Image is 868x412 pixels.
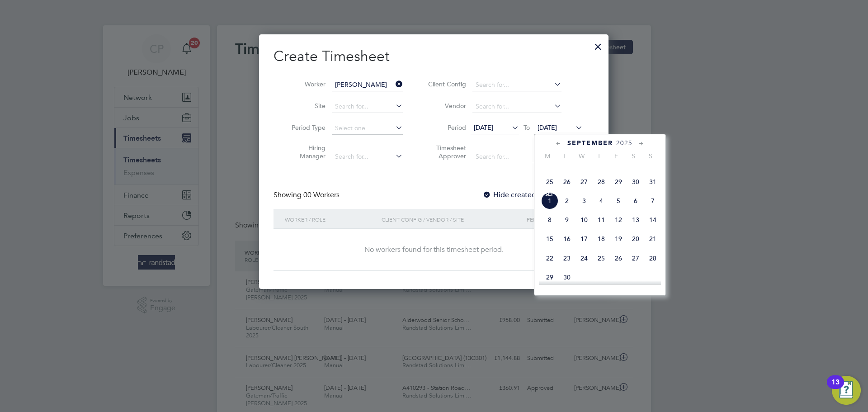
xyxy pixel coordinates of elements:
span: 23 [558,250,576,267]
input: Search for... [332,100,403,113]
span: 17 [576,230,593,247]
div: Period [524,209,585,230]
span: 2 [558,192,576,209]
span: S [642,152,659,160]
span: September [567,139,613,147]
span: 21 [644,230,661,247]
div: No workers found for this timesheet period. [283,245,585,255]
span: 9 [558,211,576,228]
span: 6 [627,192,644,209]
span: 31 [644,173,661,190]
span: 30 [558,269,576,286]
span: 8 [541,211,558,228]
span: 7 [644,192,661,209]
span: 11 [593,211,610,228]
span: 3 [576,192,593,209]
span: 28 [593,173,610,190]
span: 4 [593,192,610,209]
div: 13 [831,382,840,394]
span: S [625,152,642,160]
span: [DATE] [474,123,493,132]
span: 1 [541,192,558,209]
span: 25 [593,250,610,267]
span: 24 [576,250,593,267]
label: Hiring Manager [285,144,325,160]
label: Client Config [425,80,466,88]
input: Search for... [472,100,561,113]
input: Search for... [332,151,403,163]
input: Search for... [332,79,403,91]
label: Period [425,123,466,132]
span: W [573,152,590,160]
h2: Create Timesheet [274,47,594,66]
span: 27 [627,250,644,267]
input: Search for... [472,79,561,91]
span: 16 [558,230,576,247]
span: 12 [610,211,627,228]
span: 29 [541,269,558,286]
span: 5 [610,192,627,209]
span: 28 [644,250,661,267]
span: 18 [593,230,610,247]
div: Worker / Role [283,209,379,230]
span: [DATE] [538,123,557,132]
span: M [539,152,556,160]
input: Search for... [472,151,561,163]
span: 13 [627,211,644,228]
span: T [556,152,573,160]
span: 19 [610,230,627,247]
span: To [521,122,533,133]
span: 15 [541,230,558,247]
div: Client Config / Vendor / Site [379,209,524,230]
span: 29 [610,173,627,190]
span: 26 [558,173,576,190]
input: Select one [332,122,403,135]
label: Timesheet Approver [425,144,466,160]
span: F [608,152,625,160]
label: Period Type [285,123,325,132]
span: 27 [576,173,593,190]
span: 30 [627,173,644,190]
label: Vendor [425,102,466,110]
label: Hide created timesheets [482,190,574,199]
span: 22 [541,250,558,267]
span: 26 [610,250,627,267]
span: 25 [541,173,558,190]
span: T [590,152,608,160]
span: 10 [576,211,593,228]
div: Showing [274,190,341,200]
span: 2025 [616,139,632,147]
span: Sep [541,192,558,197]
span: 20 [627,230,644,247]
span: 14 [644,211,661,228]
button: Open Resource Center, 13 new notifications [832,376,861,405]
span: 00 Workers [303,190,340,199]
label: Site [285,102,325,110]
label: Worker [285,80,325,88]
